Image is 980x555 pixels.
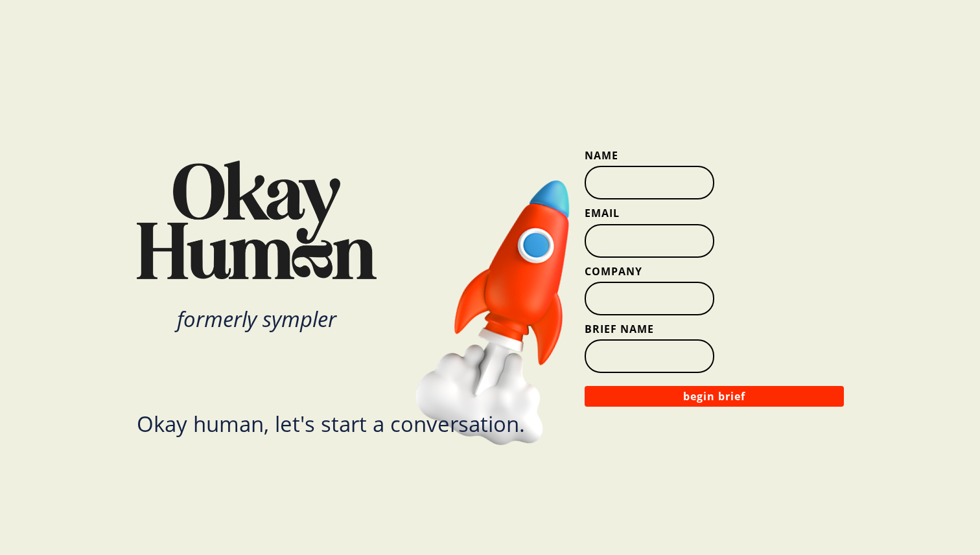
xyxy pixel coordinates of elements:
[137,161,377,280] img: Okay Human Logo
[137,161,441,330] a: Okay Human Logoformerly sympler
[585,264,844,278] label: Company
[404,157,627,463] img: Rocket Ship
[585,322,844,336] label: Brief Name
[137,308,377,330] div: formerly sympler
[585,386,844,407] button: begin brief
[585,148,844,163] label: Name
[585,206,844,220] label: Email
[137,413,525,435] div: Okay human, let's start a conversation.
